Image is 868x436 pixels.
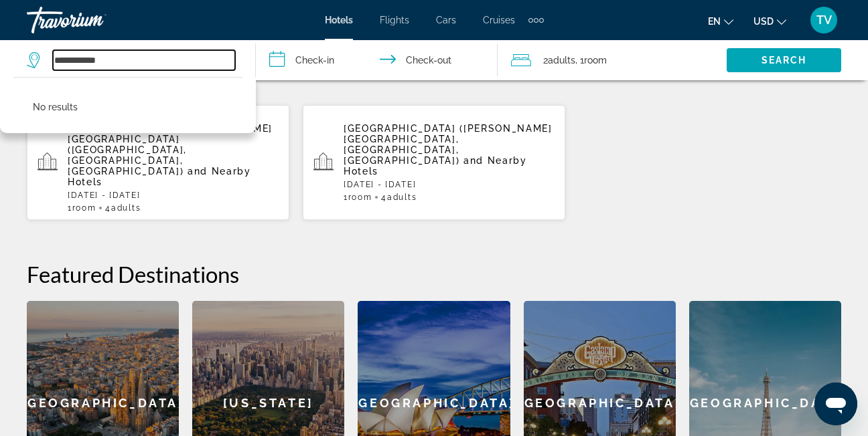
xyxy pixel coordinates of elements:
span: and Nearby Hotels [68,166,251,187]
span: 1 [68,203,96,213]
span: Adults [548,55,575,66]
button: Change language [708,11,733,31]
span: Room [584,55,607,66]
button: User Menu [806,6,841,34]
span: en [708,16,721,27]
span: and Nearby Hotels [344,155,527,177]
button: Search [727,48,841,72]
p: [DATE] - [DATE] [344,180,555,189]
span: Search [762,55,807,66]
span: 1 [344,193,372,202]
span: USD [753,16,774,27]
button: Check in and out dates [256,40,498,80]
button: Change currency [753,11,786,31]
button: Hyatt Vacation Club at [GEOGRAPHIC_DATA] [PERSON_NAME][GEOGRAPHIC_DATA] ([GEOGRAPHIC_DATA], [GEOG... [27,104,289,221]
span: 4 [105,203,141,213]
span: 4 [381,193,417,202]
button: [GEOGRAPHIC_DATA] ([PERSON_NAME][GEOGRAPHIC_DATA], [GEOGRAPHIC_DATA], [GEOGRAPHIC_DATA]) and Near... [303,104,565,221]
h2: Featured Destinations [27,261,841,288]
span: Adults [111,203,141,213]
span: Room [348,193,372,202]
a: Travorium [27,3,161,37]
span: Room [72,203,96,213]
a: Cars [436,15,456,25]
iframe: Button to launch messaging window [814,383,857,425]
span: , 1 [575,51,607,70]
span: TV [816,13,832,27]
a: Hotels [325,15,353,25]
p: No results [33,98,78,116]
a: Cruises [483,15,515,25]
span: 2 [543,51,575,70]
span: Hyatt Vacation Club at [GEOGRAPHIC_DATA] [PERSON_NAME][GEOGRAPHIC_DATA] ([GEOGRAPHIC_DATA], [GEOG... [68,112,273,177]
p: [DATE] - [DATE] [68,191,279,200]
a: Flights [380,15,409,25]
button: Extra navigation items [528,9,544,31]
button: Travelers: 2 adults, 0 children [498,40,727,80]
span: Adults [387,193,417,202]
span: [GEOGRAPHIC_DATA] ([PERSON_NAME][GEOGRAPHIC_DATA], [GEOGRAPHIC_DATA], [GEOGRAPHIC_DATA]) [344,123,553,166]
